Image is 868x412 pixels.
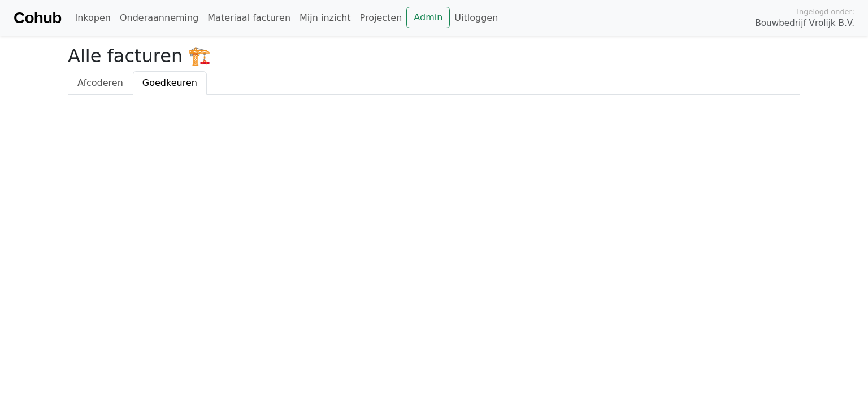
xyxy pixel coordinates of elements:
[133,71,207,95] a: Goedkeuren
[203,7,295,29] a: Materiaal facturen
[14,5,61,32] a: Cohub
[295,7,355,29] a: Mijn inzicht
[70,7,115,29] a: Inkopen
[450,7,502,29] a: Uitloggen
[797,6,854,17] span: Ingelogd onder:
[68,71,133,95] a: Afcoderen
[406,7,450,28] a: Admin
[755,17,854,30] span: Bouwbedrijf Vrolijk B.V.
[142,77,197,88] span: Goedkeuren
[115,7,203,29] a: Onderaanneming
[355,7,407,29] a: Projecten
[68,45,800,67] h2: Alle facturen 🏗️
[77,77,123,88] span: Afcoderen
